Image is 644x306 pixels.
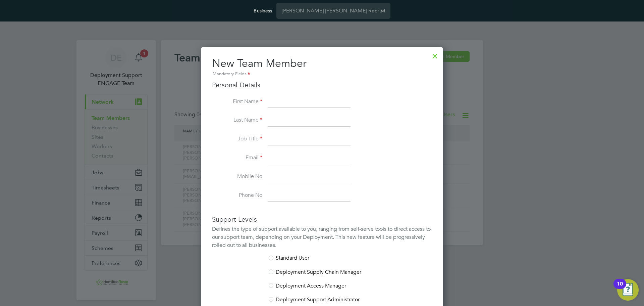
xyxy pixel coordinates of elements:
li: Deployment Access Manager [212,282,432,296]
div: 10 [617,284,623,293]
label: Phone No [212,192,262,199]
button: Open Resource Center, 10 new notifications [617,279,639,301]
h2: New Team Member [212,56,432,78]
div: Defines the type of support available to you, ranging from self-serve tools to direct access to o... [212,225,432,249]
h3: Support Levels [212,215,432,224]
li: Deployment Supply Chain Manager [212,269,432,282]
label: Email [212,154,262,161]
h3: Personal Details [212,81,432,89]
li: Standard User [212,255,432,268]
label: Mobile No [212,173,262,180]
label: Last Name [212,117,262,124]
label: First Name [212,98,262,105]
div: Mandatory Fields [212,71,432,78]
label: Business [254,8,272,14]
label: Job Title [212,135,262,142]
